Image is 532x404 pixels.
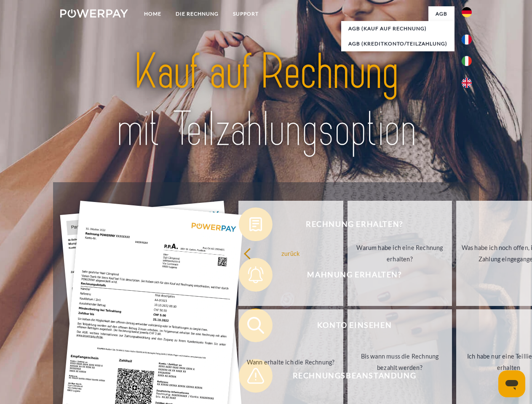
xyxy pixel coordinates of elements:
div: Bis wann muss die Rechnung bezahlt werden? [353,351,447,373]
img: en [462,78,472,88]
a: Home [137,6,168,21]
a: DIE RECHNUNG [168,6,226,21]
img: title-powerpay_de.svg [80,40,452,161]
a: agb [428,6,454,21]
img: logo-powerpay-white.svg [60,9,128,18]
div: zurück [243,247,338,259]
img: fr [462,35,472,45]
img: it [462,56,472,66]
a: AGB (Kauf auf Rechnung) [341,21,454,36]
iframe: Schaltfläche zum Öffnen des Messaging-Fensters [498,370,525,397]
a: AGB (Kreditkonto/Teilzahlung) [341,36,454,51]
img: de [462,7,472,17]
div: Wann erhalte ich die Rechnung? [243,356,338,367]
div: Warum habe ich eine Rechnung erhalten? [353,242,447,265]
a: SUPPORT [226,6,266,21]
